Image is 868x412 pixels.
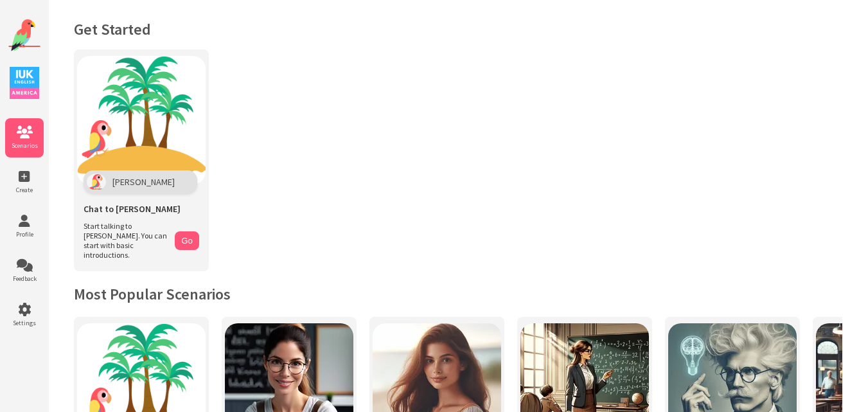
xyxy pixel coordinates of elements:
[175,231,199,250] button: Go
[5,230,44,238] span: Profile
[8,19,40,51] img: Website Logo
[87,174,106,190] img: Polly
[74,19,842,39] h1: Get Started
[77,56,206,184] img: Chat with Polly
[84,203,181,215] span: Chat to [PERSON_NAME]
[5,186,44,194] span: Create
[74,284,842,304] h2: Most Popular Scenarios
[5,274,44,283] span: Feedback
[5,319,44,327] span: Settings
[84,221,168,260] span: Start talking to [PERSON_NAME]. You can start with basic introductions.
[112,176,175,188] span: [PERSON_NAME]
[5,141,44,150] span: Scenarios
[10,67,39,99] img: IUK Logo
